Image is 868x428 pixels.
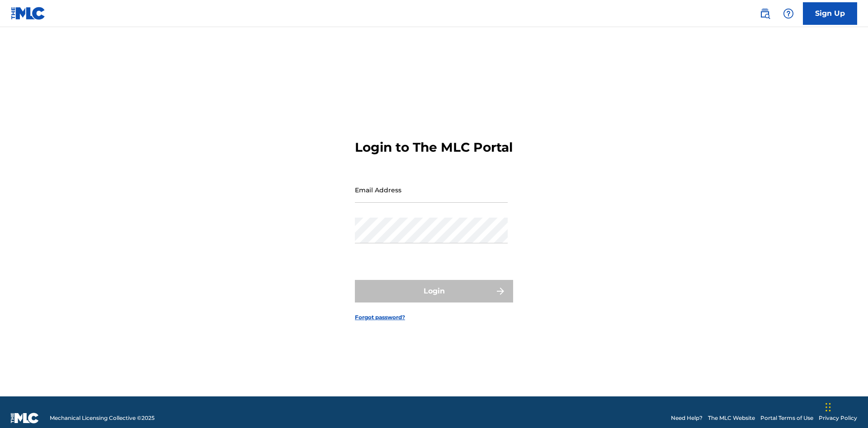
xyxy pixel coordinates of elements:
iframe: Chat Widget [823,385,868,428]
a: Privacy Policy [819,414,857,422]
img: logo [11,413,39,423]
a: Sign Up [803,2,857,25]
img: search [759,8,770,19]
div: Help [779,5,797,23]
div: Drag [826,394,831,421]
h3: Login to The MLC Portal [355,140,513,155]
a: Public Search [756,5,774,23]
a: The MLC Website [708,414,755,422]
a: Forgot password? [355,313,405,321]
a: Portal Terms of Use [760,414,813,422]
a: Need Help? [671,414,703,422]
span: Mechanical Licensing Collective © 2025 [50,414,155,422]
img: help [783,8,794,19]
img: MLC Logo [11,7,46,20]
